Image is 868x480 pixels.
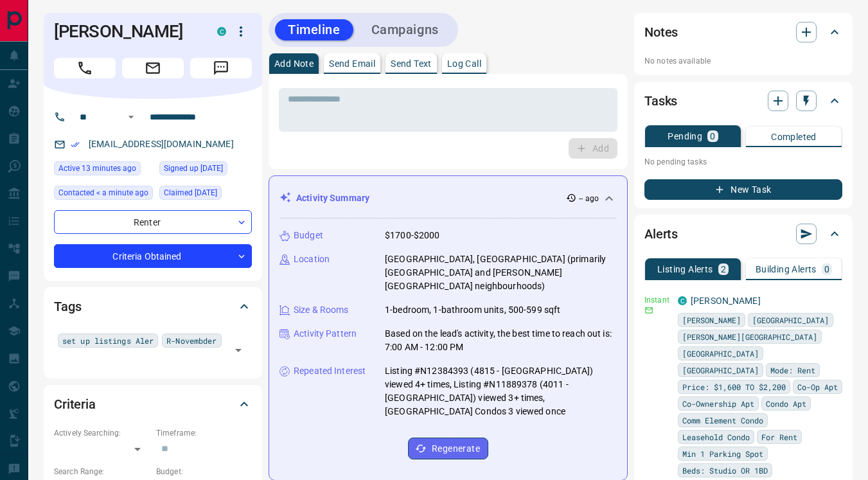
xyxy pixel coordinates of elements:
button: New Task [644,179,842,200]
button: Open [123,109,139,125]
p: Actively Searching: [54,427,150,439]
div: Tags [54,291,252,322]
span: Condo Apt [766,397,806,410]
span: Comm Element Condo [682,414,763,427]
div: Thu Sep 11 2025 [159,161,252,179]
p: Based on the lead's activity, the best time to reach out is: 7:00 AM - 12:00 PM [385,327,617,354]
p: Budget [294,229,323,242]
p: 0 [710,132,715,141]
h2: Notes [644,22,678,42]
p: Location [294,253,330,266]
h2: Tags [54,296,81,317]
p: Timeframe: [156,427,252,439]
a: [PERSON_NAME] [691,296,761,306]
button: Regenerate [408,438,488,459]
div: condos.ca [217,27,226,36]
p: Add Note [274,59,314,68]
span: [PERSON_NAME] [682,314,741,326]
h1: [PERSON_NAME] [54,21,198,42]
p: Activity Summary [296,191,369,205]
h2: Criteria [54,394,96,414]
p: [GEOGRAPHIC_DATA], [GEOGRAPHIC_DATA] (primarily [GEOGRAPHIC_DATA] and [PERSON_NAME][GEOGRAPHIC_DA... [385,253,617,293]
span: Call [54,58,116,78]
div: Activity Summary-- ago [279,186,617,210]
span: Min 1 Parking Spot [682,447,763,460]
h2: Tasks [644,91,677,111]
span: Leasehold Condo [682,431,750,443]
p: Listing Alerts [657,265,713,274]
span: Active 13 minutes ago [58,162,136,175]
span: Price: $1,600 TO $2,200 [682,380,786,393]
div: Renter [54,210,252,234]
p: Search Range: [54,466,150,477]
p: Instant [644,294,670,306]
p: 0 [824,265,829,274]
div: Criteria [54,389,252,420]
h2: Alerts [644,224,678,244]
p: Completed [771,132,817,141]
span: Email [122,58,184,78]
p: Building Alerts [756,265,817,274]
p: 1-bedroom, 1-bathroom units, 500-599 sqft [385,303,560,317]
span: R-Novembder [166,334,217,347]
span: set up listings Aler [62,334,154,347]
button: Open [229,341,247,359]
span: Co-Op Apt [797,380,838,393]
p: Repeated Interest [294,364,366,378]
div: condos.ca [678,296,687,305]
p: 2 [721,265,726,274]
span: For Rent [761,431,797,443]
a: [EMAIL_ADDRESS][DOMAIN_NAME] [89,139,234,149]
p: Send Email [329,59,375,68]
p: Send Text [391,59,432,68]
p: Budget: [156,466,252,477]
span: [GEOGRAPHIC_DATA] [682,364,759,377]
p: No notes available [644,55,842,67]
span: [PERSON_NAME][GEOGRAPHIC_DATA] [682,330,817,343]
span: Co-Ownership Apt [682,397,754,410]
svg: Email [644,306,653,315]
div: Thu Sep 11 2025 [159,186,252,204]
p: No pending tasks [644,152,842,172]
p: -- ago [579,193,599,204]
span: Message [190,58,252,78]
p: Size & Rooms [294,303,349,317]
span: Mode: Rent [770,364,815,377]
span: Signed up [DATE] [164,162,223,175]
p: Log Call [447,59,481,68]
span: Claimed [DATE] [164,186,217,199]
div: Notes [644,17,842,48]
p: Pending [668,132,702,141]
span: Beds: Studio OR 1BD [682,464,768,477]
svg: Email Verified [71,140,80,149]
div: Criteria Obtained [54,244,252,268]
button: Timeline [275,19,353,40]
p: $1700-$2000 [385,229,439,242]
div: Tasks [644,85,842,116]
span: [GEOGRAPHIC_DATA] [682,347,759,360]
div: Mon Oct 13 2025 [54,186,153,204]
span: [GEOGRAPHIC_DATA] [752,314,829,326]
p: Activity Pattern [294,327,357,341]
p: Listing #N12384393 (4815 - [GEOGRAPHIC_DATA]) viewed 4+ times, Listing #N11889378 (4011 - [GEOGRA... [385,364,617,418]
span: Contacted < a minute ago [58,186,148,199]
div: Mon Oct 13 2025 [54,161,153,179]
div: Alerts [644,218,842,249]
button: Campaigns [359,19,452,40]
